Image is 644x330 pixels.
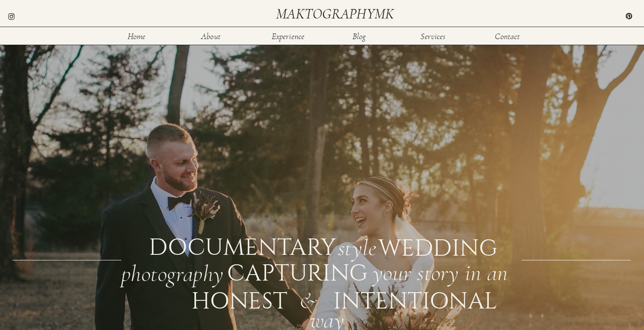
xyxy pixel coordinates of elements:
[149,236,333,256] div: documentary
[333,290,396,309] div: intentional
[494,32,521,40] a: Contact
[123,32,150,40] a: Home
[373,262,520,281] div: your story in an
[338,237,376,255] div: style
[378,237,496,255] div: WEDDING
[197,32,225,40] a: About
[121,263,225,282] div: photography
[345,32,373,40] a: Blog
[191,290,254,309] div: honest
[310,309,352,329] div: way
[271,32,305,40] a: Experience
[299,290,325,309] div: &
[276,7,397,21] a: maktographymk
[227,262,328,281] div: CAPTURING
[419,32,447,40] a: Services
